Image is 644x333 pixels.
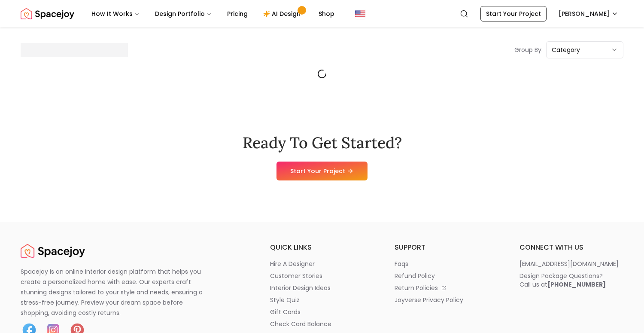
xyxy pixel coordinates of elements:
a: style quiz [270,296,374,304]
a: customer stories [270,272,374,280]
p: refund policy [395,272,435,280]
p: joyverse privacy policy [395,296,463,304]
a: check card balance [270,320,374,328]
h6: quick links [270,242,374,253]
a: interior design ideas [270,284,374,292]
a: Spacejoy [21,5,74,22]
h6: connect with us [519,242,623,253]
a: hire a designer [270,260,374,268]
a: Shop [312,5,341,22]
p: Spacejoy is an online interior design platform that helps you create a personalized home with eas... [21,266,213,318]
a: faqs [395,260,498,268]
a: AI Design [256,5,310,22]
a: [EMAIL_ADDRESS][DOMAIN_NAME] [519,260,623,268]
p: style quiz [270,296,300,304]
a: gift cards [270,308,374,316]
h2: Ready To Get Started? [243,134,402,151]
p: [EMAIL_ADDRESS][DOMAIN_NAME] [519,260,619,268]
a: joyverse privacy policy [395,296,498,304]
a: Start Your Project [276,162,368,180]
a: Spacejoy [21,242,85,260]
a: return policies [395,284,498,292]
button: [PERSON_NAME] [553,6,623,21]
img: Spacejoy Logo [21,5,74,22]
a: Design Package Questions?Call us at[PHONE_NUMBER] [519,272,623,289]
nav: Main [85,5,341,22]
h6: support [395,242,498,253]
a: refund policy [395,272,498,280]
b: [PHONE_NUMBER] [547,280,606,289]
p: gift cards [270,308,301,316]
img: Spacejoy Logo [21,242,85,260]
p: customer stories [270,272,322,280]
p: faqs [395,260,408,268]
p: Group By: [514,46,543,54]
a: Pricing [220,5,255,22]
p: interior design ideas [270,284,331,292]
img: United States [355,9,365,19]
button: How It Works [85,5,146,22]
a: Start Your Project [480,6,547,21]
p: return policies [395,284,438,292]
div: Design Package Questions? Call us at [519,272,606,289]
p: hire a designer [270,260,315,268]
button: Design Portfolio [148,5,219,22]
p: check card balance [270,320,331,328]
